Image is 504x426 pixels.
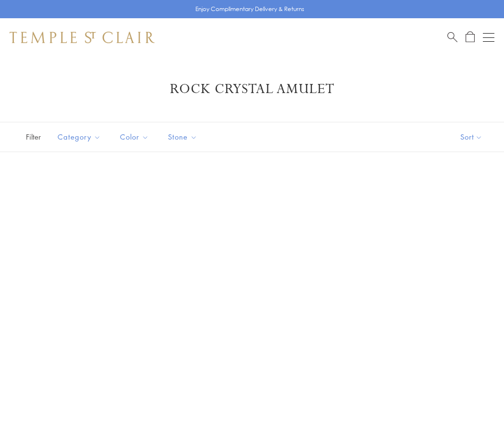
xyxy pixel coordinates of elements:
[161,126,204,148] button: Stone
[50,126,108,148] button: Category
[113,126,156,148] button: Color
[466,31,475,43] a: Open Shopping Bag
[483,32,494,43] button: Open navigation
[24,81,480,98] h1: Rock Crystal Amulet
[163,131,204,143] span: Stone
[115,131,156,143] span: Color
[53,131,108,143] span: Category
[10,32,155,43] img: Temple St. Clair
[447,31,457,43] a: Search
[195,4,304,14] p: Enjoy Complimentary Delivery & Returns
[439,122,504,152] button: Show sort by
